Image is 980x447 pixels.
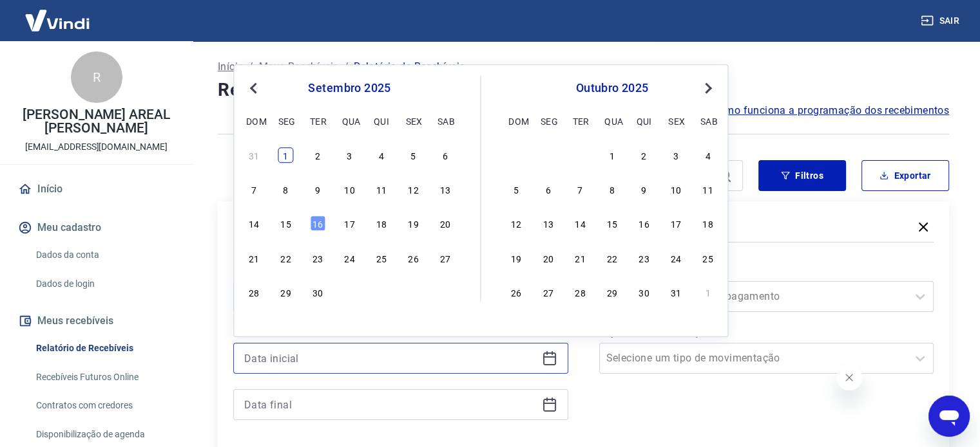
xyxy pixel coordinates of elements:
div: Choose quarta-feira, 1 de outubro de 2025 [341,284,357,300]
a: Contratos com credores [31,392,177,419]
input: Data inicial [244,349,537,368]
div: Choose segunda-feira, 1 de setembro de 2025 [278,147,294,163]
div: Choose terça-feira, 9 de setembro de 2025 [310,181,325,197]
div: Choose domingo, 12 de outubro de 2025 [508,216,524,232]
div: Choose segunda-feira, 15 de setembro de 2025 [278,216,294,232]
div: Choose terça-feira, 23 de setembro de 2025 [310,250,325,266]
div: ter [310,113,325,129]
div: Choose quinta-feira, 23 de outubro de 2025 [637,250,652,266]
div: Choose quarta-feira, 10 de setembro de 2025 [341,181,357,197]
a: Relatório de Recebíveis [31,335,177,361]
div: Choose sexta-feira, 17 de outubro de 2025 [668,216,684,232]
div: Choose quarta-feira, 17 de setembro de 2025 [341,216,357,232]
div: dom [246,113,262,129]
div: Choose segunda-feira, 20 de outubro de 2025 [541,250,556,266]
button: Sair [918,9,965,33]
img: Vindi [15,1,99,40]
p: / [249,59,253,75]
div: Choose domingo, 28 de setembro de 2025 [246,284,262,300]
div: Choose quinta-feira, 2 de outubro de 2025 [374,284,389,300]
div: Choose quarta-feira, 15 de outubro de 2025 [604,216,620,232]
div: Choose sexta-feira, 12 de setembro de 2025 [405,181,421,197]
div: Choose sábado, 13 de setembro de 2025 [437,181,453,197]
p: Relatório de Recebíveis [354,59,465,75]
a: Recebíveis Futuros Online [31,364,177,390]
div: Choose domingo, 7 de setembro de 2025 [246,181,262,197]
div: Choose terça-feira, 2 de setembro de 2025 [310,147,325,163]
iframe: Fechar mensagem [836,365,862,390]
div: month 2025-10 [507,145,718,301]
div: Choose sexta-feira, 5 de setembro de 2025 [405,147,421,163]
div: seg [541,113,556,129]
div: Choose sábado, 4 de outubro de 2025 [437,284,453,300]
div: Choose sábado, 20 de setembro de 2025 [437,216,453,232]
div: Choose terça-feira, 16 de setembro de 2025 [310,216,325,232]
button: Exportar [861,160,949,191]
div: Choose terça-feira, 7 de outubro de 2025 [572,181,588,197]
div: Choose sexta-feira, 31 de outubro de 2025 [668,284,684,300]
div: Choose segunda-feira, 22 de setembro de 2025 [278,250,294,266]
p: / [344,59,349,75]
button: Meus recebíveis [15,307,177,335]
div: Choose quinta-feira, 4 de setembro de 2025 [374,147,389,163]
div: dom [508,113,524,129]
div: Choose sexta-feira, 3 de outubro de 2025 [668,147,684,163]
div: Choose sexta-feira, 3 de outubro de 2025 [405,284,421,300]
label: Tipo de Movimentação [602,325,932,340]
a: Meus Recebíveis [259,59,339,75]
div: Choose quinta-feira, 30 de outubro de 2025 [637,284,652,300]
div: qua [604,113,620,129]
div: Choose sábado, 6 de setembro de 2025 [437,147,453,163]
button: Filtros [758,160,846,191]
div: Choose quinta-feira, 2 de outubro de 2025 [637,147,652,163]
div: Choose sábado, 25 de outubro de 2025 [700,250,716,266]
a: Dados de login [31,271,177,297]
div: Choose terça-feira, 14 de outubro de 2025 [572,216,588,232]
div: qui [637,113,652,129]
div: R [71,51,122,103]
div: Choose domingo, 5 de outubro de 2025 [508,181,524,197]
div: Choose quarta-feira, 8 de outubro de 2025 [604,181,620,197]
a: Início [218,59,244,75]
div: sex [405,113,421,129]
p: [EMAIL_ADDRESS][DOMAIN_NAME] [25,140,168,154]
label: Forma de Pagamento [602,263,932,278]
span: Olá! Precisa de ajuda? [8,9,108,19]
button: Meu cadastro [15,214,177,242]
div: ter [572,113,588,129]
iframe: Botão para abrir a janela de mensagens [928,396,970,437]
div: Choose segunda-feira, 8 de setembro de 2025 [278,181,294,197]
div: Choose quarta-feira, 29 de outubro de 2025 [604,284,620,300]
div: setembro 2025 [244,80,454,96]
div: sex [668,113,684,129]
div: seg [278,113,294,129]
div: Choose sábado, 11 de outubro de 2025 [700,181,716,197]
div: Choose sexta-feira, 24 de outubro de 2025 [668,250,684,266]
div: Choose segunda-feira, 13 de outubro de 2025 [541,216,556,232]
div: Choose quarta-feira, 3 de setembro de 2025 [341,147,357,163]
div: Choose domingo, 14 de setembro de 2025 [246,216,262,232]
div: Choose sexta-feira, 10 de outubro de 2025 [668,181,684,197]
h4: Relatório de Recebíveis [218,77,949,103]
div: Choose quarta-feira, 1 de outubro de 2025 [604,147,620,163]
a: Saiba como funciona a programação dos recebimentos [683,103,949,118]
div: Choose terça-feira, 30 de setembro de 2025 [310,284,325,300]
a: Início [15,175,177,203]
div: Choose sábado, 27 de setembro de 2025 [437,250,453,266]
div: Choose segunda-feira, 29 de setembro de 2025 [541,147,556,163]
div: Choose segunda-feira, 29 de setembro de 2025 [278,284,294,300]
div: sab [437,113,453,129]
div: Choose quinta-feira, 11 de setembro de 2025 [374,181,389,197]
button: Next Month [700,80,716,96]
div: Choose quinta-feira, 18 de setembro de 2025 [374,216,389,232]
div: outubro 2025 [507,80,718,96]
div: Choose quinta-feira, 9 de outubro de 2025 [637,181,652,197]
div: Choose quarta-feira, 24 de setembro de 2025 [341,250,357,266]
button: Previous Month [245,80,261,96]
div: Choose terça-feira, 21 de outubro de 2025 [572,250,588,266]
div: Choose domingo, 31 de agosto de 2025 [246,147,262,163]
div: Choose domingo, 28 de setembro de 2025 [508,147,524,163]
